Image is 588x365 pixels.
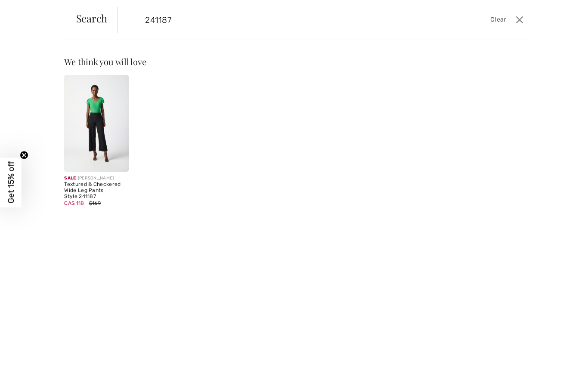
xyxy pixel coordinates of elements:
span: Search [76,13,108,23]
div: Textured & Checkered Wide Leg Pants Style 241187 [64,182,128,199]
span: We think you will love [64,56,146,67]
span: Clear [490,15,506,25]
span: $169 [89,200,101,206]
span: CA$ 118 [64,200,84,206]
input: TYPE TO SEARCH [139,7,419,33]
button: Close [513,13,526,27]
span: Get 15% off [6,161,16,204]
img: Textured & Checkered Wide Leg Pants Style 241187. Black [64,75,128,172]
span: Sale [64,176,76,181]
button: Close teaser [20,151,28,160]
div: [PERSON_NAME] [64,175,128,182]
